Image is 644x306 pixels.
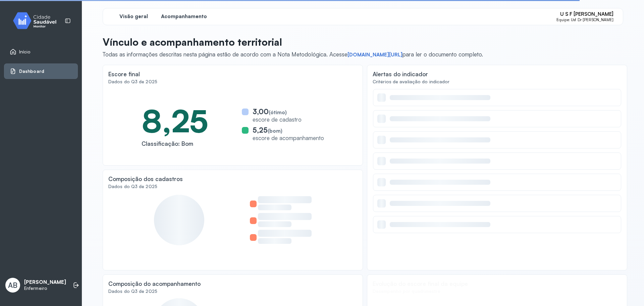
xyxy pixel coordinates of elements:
span: Dashboard [19,69,44,74]
span: Equipe: Usf Dr [PERSON_NAME] [556,17,613,22]
div: Alertas do indicador [373,71,428,78]
a: Início [10,48,72,55]
div: Composição do acompanhamento [108,280,201,287]
div: Dados do Q3 de 2025 [108,289,357,294]
div: Escore final [108,71,140,78]
a: Dashboard [10,68,72,75]
div: Dados do Q3 de 2025 [108,79,357,85]
p: [PERSON_NAME] [24,279,66,286]
div: Dados do Q3 de 2025 [108,184,357,189]
img: monitor.svg [7,11,67,31]
a: [DOMAIN_NAME][URL] [347,51,402,58]
div: escore de acompanhamento [253,134,324,141]
span: U S F [PERSON_NAME] [560,11,613,17]
p: Enfermeiro [24,286,66,291]
span: Visão geral [119,13,148,20]
span: AB [8,281,17,290]
div: 3,00 [253,107,302,116]
div: Classificação: Bom [142,140,208,147]
div: 5,25 [253,126,324,134]
span: (ótimo) [269,109,287,116]
span: Todas as informações descritas nesta página estão de acordo com a Nota Metodológica. Acesse para ... [103,51,483,58]
p: Vínculo e acompanhamento territorial [103,36,483,48]
div: Critérios de avaliação do indicador [373,79,622,85]
span: Início [19,49,31,55]
div: escore de cadastro [253,116,302,123]
div: 8,25 [142,101,208,140]
div: Composição dos cadastros [108,175,183,182]
span: (bom) [268,128,282,134]
span: Acompanhamento [161,13,207,20]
